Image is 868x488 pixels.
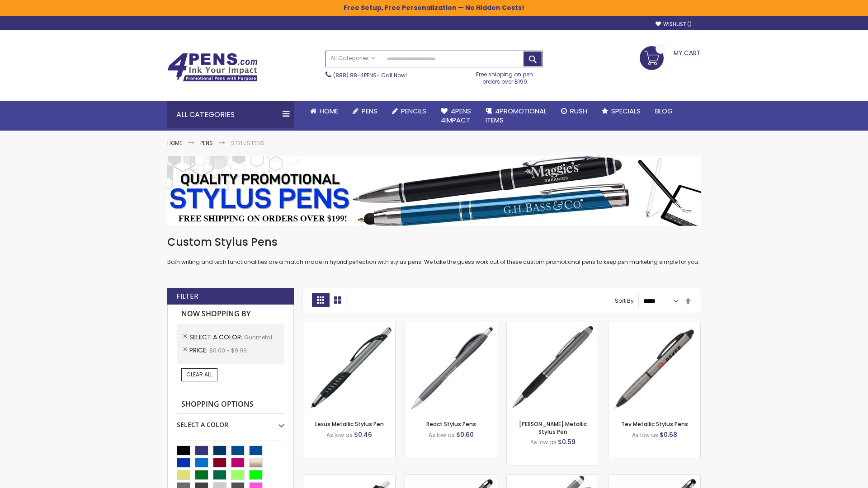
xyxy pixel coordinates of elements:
[441,106,471,125] span: 4Pens 4impact
[648,101,680,121] a: Blog
[611,106,641,116] span: Specials
[507,322,599,414] img: Lory Metallic Stylus Pen-Gunmetal
[181,368,217,381] a: Clear All
[401,106,426,116] span: Pencils
[609,322,700,329] a: Tev Metallic Stylus Pens-Gunmetal
[385,101,434,121] a: Pencils
[486,106,547,125] span: 4PROMOTIONAL ITEMS
[177,305,284,324] strong: Now Shopping by
[231,139,264,147] strong: Stylus Pens
[303,322,395,329] a: Lexus Metallic Stylus Pen-Gunmetal
[507,474,599,482] a: Cali Custom Stylus Gel pen-Gunmetal
[167,53,258,82] img: 4Pens Custom Pens and Promotional Products
[362,106,377,116] span: Pens
[177,395,284,414] strong: Shopping Options
[303,322,395,414] img: Lexus Metallic Stylus Pen-Gunmetal
[189,333,244,342] span: Select A Color
[621,420,688,428] a: Tev Metallic Stylus Pens
[167,235,701,266] div: Both writing and tech functionalities are a match made in hybrid perfection with stylus pens. We ...
[326,51,380,66] a: All Categories
[554,101,594,121] a: Rush
[507,322,599,329] a: Lory Metallic Stylus Pen-Gunmetal
[405,322,497,329] a: React Stylus Pens-Gunmetal
[655,106,673,116] span: Blog
[405,474,497,482] a: Islander Softy Metallic Gel Pen with Stylus-Gunmetal
[330,55,376,62] span: All Categories
[615,297,634,305] label: Sort By
[186,371,212,378] span: Clear All
[244,333,272,341] span: Gunmetal
[594,101,648,121] a: Specials
[558,437,576,446] span: $0.59
[405,322,497,414] img: React Stylus Pens-Gunmetal
[660,430,677,439] span: $0.68
[167,156,701,226] img: Stylus Pens
[467,67,543,85] div: Free shipping on pen orders over $199
[303,101,345,121] a: Home
[478,101,554,131] a: 4PROMOTIONALITEMS
[656,21,692,28] a: Wishlist
[429,431,455,439] span: As low as
[333,71,377,79] a: (888) 88-4PENS
[320,106,338,116] span: Home
[303,474,395,482] a: Souvenir® Anthem Stylus Pen-Gunmetal
[570,106,587,116] span: Rush
[177,414,284,429] div: Select A Color
[315,420,384,428] a: Lexus Metallic Stylus Pen
[354,430,372,439] span: $0.46
[167,101,294,128] div: All Categories
[456,430,474,439] span: $0.60
[632,431,658,439] span: As low as
[519,420,587,435] a: [PERSON_NAME] Metallic Stylus Pen
[434,101,478,131] a: 4Pens4impact
[345,101,385,121] a: Pens
[312,293,329,307] strong: Grid
[333,71,407,79] span: - Call Now!
[209,347,247,354] span: $0.00 - $9.99
[326,431,353,439] span: As low as
[167,235,701,249] h1: Custom Stylus Pens
[530,438,557,446] span: As low as
[426,420,476,428] a: React Stylus Pens
[609,474,700,482] a: Islander Softy Metallic Gel Pen with Stylus - ColorJet Imprint-Gunmetal
[200,139,213,147] a: Pens
[189,346,209,355] span: Price
[167,139,182,147] a: Home
[609,322,700,414] img: Tev Metallic Stylus Pens-Gunmetal
[176,291,198,301] strong: Filter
